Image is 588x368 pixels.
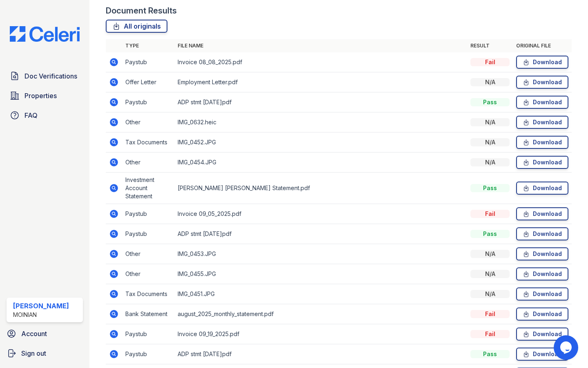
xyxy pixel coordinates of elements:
a: Download [516,182,568,195]
span: FAQ [24,110,38,120]
td: IMG_0455.JPG [174,264,467,284]
td: Paystub [122,204,174,224]
div: N/A [470,78,510,86]
td: ADP stmt [DATE]pdf [174,344,467,364]
a: Download [516,207,568,220]
a: Download [516,247,568,260]
div: Fail [470,310,510,318]
th: Type [122,39,174,52]
td: Invoice 09_19_2025.pdf [174,324,467,344]
span: Properties [24,91,57,101]
div: Pass [470,350,510,358]
a: Download [516,227,568,240]
iframe: chat widget [554,335,580,360]
td: august_2025_monthly_statement.pdf [174,304,467,324]
td: ADP stmt [DATE]pdf [174,92,467,112]
div: N/A [470,138,510,146]
td: Offer Letter [122,72,174,92]
td: IMG_0454.JPG [174,153,467,173]
span: Account [21,329,47,339]
div: Pass [470,98,510,106]
span: Doc Verifications [24,71,77,81]
td: Other [122,264,174,284]
a: Download [516,267,568,280]
a: FAQ [7,107,83,123]
div: Document Results [106,5,177,16]
td: Tax Documents [122,284,174,304]
td: IMG_0452.JPG [174,132,467,153]
th: Result [467,39,513,52]
a: Download [516,56,568,69]
a: Download [516,116,568,129]
div: N/A [470,290,510,298]
div: Moinian [13,311,69,319]
div: Fail [470,330,510,338]
td: Paystub [122,344,174,364]
span: Sign out [21,348,46,358]
div: Fail [470,210,510,218]
a: Doc Verifications [7,68,83,84]
td: Other [122,153,174,173]
div: Pass [470,230,510,238]
div: N/A [470,270,510,278]
div: N/A [470,250,510,258]
a: Download [516,76,568,89]
td: Paystub [122,224,174,244]
td: Paystub [122,52,174,72]
td: Other [122,112,174,132]
td: [PERSON_NAME] [PERSON_NAME] Statement.pdf [174,173,467,204]
td: Employment Letter.pdf [174,72,467,92]
a: Download [516,156,568,169]
th: File name [174,39,467,52]
img: CE_Logo_Blue-a8612792a0a2168367f1c8372b55b34899dd931a85d93a1a3d3e32e68fde9ad4.png [3,26,86,42]
div: N/A [470,158,510,166]
th: Original file [513,39,572,52]
td: Tax Documents [122,132,174,153]
td: Paystub [122,92,174,112]
div: N/A [470,118,510,126]
td: ADP stmt [DATE]pdf [174,224,467,244]
a: Sign out [3,345,86,361]
a: Download [516,348,568,361]
td: Investment Account Statement [122,173,174,204]
div: [PERSON_NAME] [13,301,69,311]
a: Download [516,307,568,321]
td: IMG_0453.JPG [174,244,467,264]
td: Other [122,244,174,264]
a: All originals [106,20,167,33]
td: Bank Statement [122,304,174,324]
a: Download [516,328,568,341]
div: Fail [470,58,510,66]
td: Invoice 08_08_2025.pdf [174,52,467,72]
a: Download [516,136,568,149]
td: IMG_0632.heic [174,112,467,132]
td: Paystub [122,324,174,344]
td: IMG_0451.JPG [174,284,467,304]
a: Properties [7,88,83,104]
a: Download [516,96,568,109]
a: Download [516,287,568,301]
td: Invoice 09_05_2025.pdf [174,204,467,224]
div: Pass [470,184,510,192]
a: Account [3,325,86,342]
